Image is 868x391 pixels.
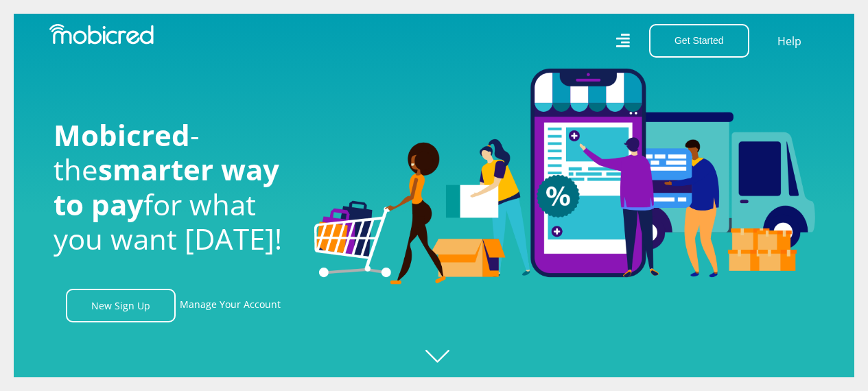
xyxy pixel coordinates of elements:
[54,115,190,154] span: Mobicred
[314,69,815,285] img: Welcome to Mobicred
[49,24,154,45] img: Mobicred
[66,289,176,322] a: New Sign Up
[54,150,279,223] span: smarter way to pay
[777,32,802,50] a: Help
[54,118,294,257] h1: - the for what you want [DATE]!
[649,24,749,58] button: Get Started
[180,289,281,322] a: Manage Your Account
